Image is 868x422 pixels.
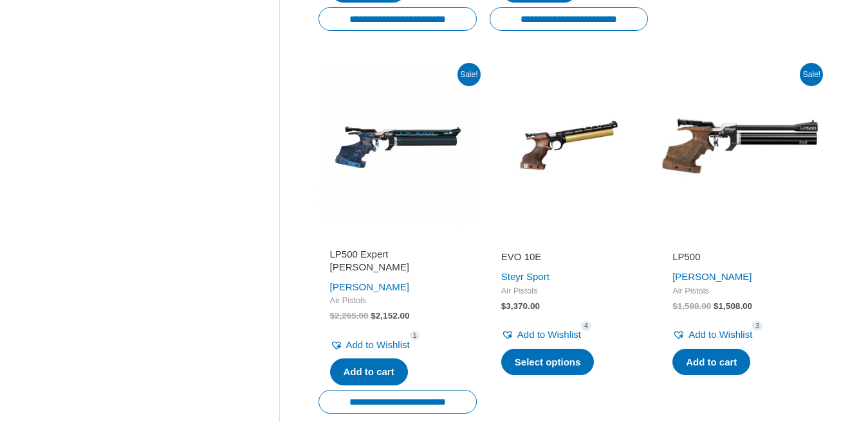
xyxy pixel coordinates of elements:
[346,339,410,350] span: Add to Wishlist
[330,248,465,278] a: LP500 Expert [PERSON_NAME]
[330,336,410,354] a: Add to Wishlist
[330,358,408,385] a: Add to cart: “LP500 Expert Blue Angel”
[330,281,409,292] a: [PERSON_NAME]
[714,301,719,311] span: $
[330,311,369,321] bdi: 2,265.00
[330,248,465,273] h2: LP500 Expert [PERSON_NAME]
[371,311,409,321] bdi: 2,152.00
[688,329,752,340] span: Add to Wishlist
[714,301,752,311] bdi: 1,508.00
[371,311,376,321] span: $
[501,271,549,282] a: Steyr Sport
[672,251,808,263] h2: LP500
[501,349,595,376] a: Select options for “EVO 10E”
[581,321,591,331] span: 4
[501,251,636,268] a: EVO 10E
[672,233,808,248] iframe: Customer reviews powered by Trustpilot
[501,233,636,248] iframe: Customer reviews powered by Trustpilot
[490,67,648,225] img: Steyr EVO 10E
[800,63,823,86] span: Sale!
[501,251,636,263] h2: EVO 10E
[330,233,465,248] iframe: Customer reviews powered by Trustpilot
[661,67,819,225] img: LP500 Economy
[517,329,581,340] span: Add to Wishlist
[672,301,711,311] bdi: 1,588.00
[672,286,808,297] span: Air Pistols
[672,271,752,282] a: [PERSON_NAME]
[501,286,636,297] span: Air Pistols
[672,349,750,376] a: Add to cart: “LP500”
[501,301,506,311] span: $
[330,311,335,321] span: $
[672,301,678,311] span: $
[672,251,808,268] a: LP500
[752,321,762,331] span: 3
[501,326,581,344] a: Add to Wishlist
[330,295,465,306] span: Air Pistols
[319,67,477,225] img: LP500 Expert Blue Angel
[410,331,420,340] span: 1
[457,63,481,86] span: Sale!
[672,326,752,344] a: Add to Wishlist
[501,301,540,311] bdi: 3,370.00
